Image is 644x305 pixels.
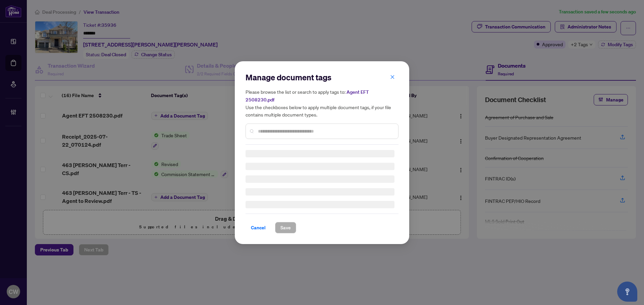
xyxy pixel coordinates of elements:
span: Cancel [251,222,266,233]
span: close [390,74,395,79]
span: Agent EFT 2508230.pdf [246,89,369,103]
button: Cancel [246,222,271,233]
button: Open asap [617,282,637,302]
h2: Manage document tags [246,72,398,83]
button: Save [275,222,296,233]
h5: Please browse the list or search to apply tags to: Use the checkboxes below to apply multiple doc... [246,88,398,118]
